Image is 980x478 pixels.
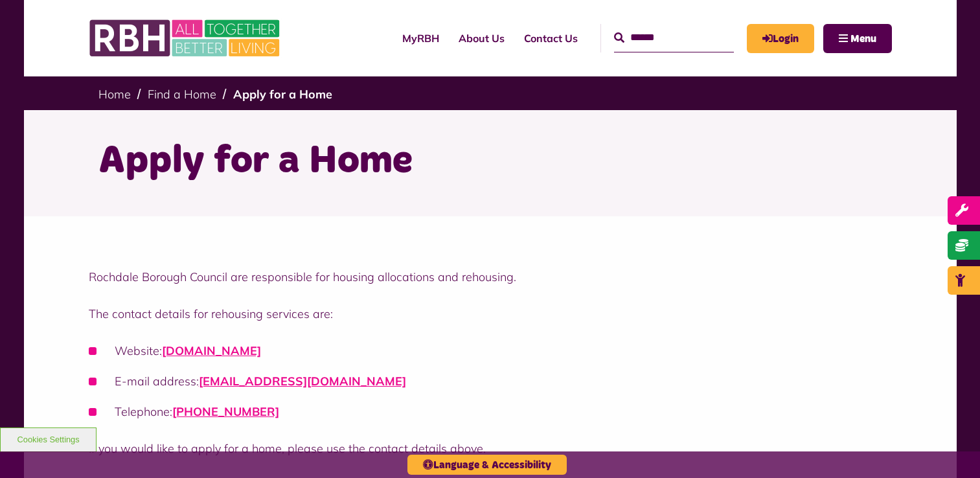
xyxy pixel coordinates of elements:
[393,21,449,56] a: MyRBH
[148,87,216,102] a: Find a Home
[407,455,567,475] button: Language & Accessibility
[449,21,514,56] a: About Us
[89,305,892,323] p: The contact details for rehousing services are:
[199,374,406,389] a: [EMAIL_ADDRESS][DOMAIN_NAME]
[98,87,131,102] a: Home
[98,136,882,187] h1: Apply for a Home
[89,13,283,63] img: RBH
[89,268,892,286] p: Rochdale Borough Council are responsible for housing allocations and rehousing.
[89,372,892,390] li: E-mail address:
[747,24,814,53] a: MyRBH
[172,404,279,419] a: [PHONE_NUMBER]
[233,87,332,102] a: Apply for a Home
[922,420,980,478] iframe: Netcall Web Assistant for live chat
[823,24,892,53] button: Navigation
[89,342,892,359] li: Website:
[514,21,587,56] a: Contact Us
[850,34,876,44] span: Menu
[89,403,892,420] li: Telephone:
[89,440,892,457] p: If you would like to apply for a home, please use the contact details above.
[162,343,261,358] a: [DOMAIN_NAME]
